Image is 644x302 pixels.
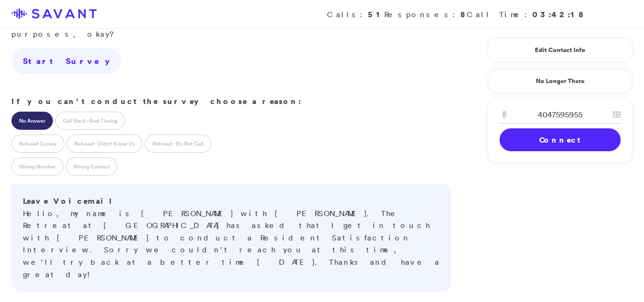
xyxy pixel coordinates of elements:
strong: If you can't conduct the survey choose a reason: [11,96,301,106]
label: No Answer [11,112,53,130]
label: Refused - Didn't Know Us [67,135,143,153]
label: Refused Survey [11,135,64,153]
a: Edit Contact Info [500,42,621,58]
strong: 51 [368,9,384,20]
strong: 8 [460,9,467,20]
label: Call Back - Bad Timing [55,112,125,130]
strong: 03:42:18 [532,9,585,20]
strong: Leave Voicemail [23,196,116,206]
label: Wrong Number [11,157,63,176]
a: Connect [500,128,621,151]
label: Refused - Do Not Call [145,135,211,153]
label: Wrong Contact [66,157,117,176]
a: Start Survey [11,48,121,74]
a: No Longer There [488,69,633,93]
p: Hello, my name is [PERSON_NAME] with [PERSON_NAME]. The Retreat at [GEOGRAPHIC_DATA] has asked th... [23,195,440,281]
